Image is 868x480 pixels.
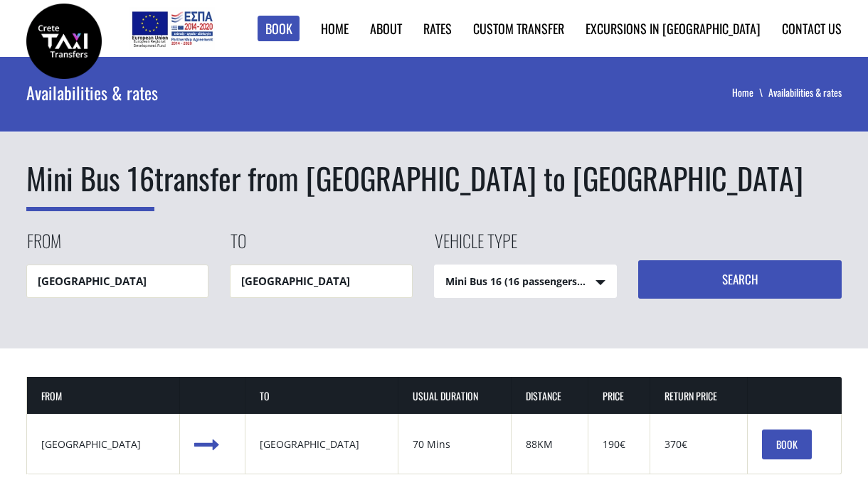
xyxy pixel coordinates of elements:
div: [GEOGRAPHIC_DATA] [41,437,166,452]
input: Pickup location [26,265,209,298]
span: Mini Bus 16 [26,156,154,211]
a: BOOK [762,430,812,459]
a: Rates [423,19,452,38]
a: About [370,19,402,38]
div: 190€ [603,437,635,452]
th: RETURN PRICE [650,377,748,415]
input: Drop-off location [230,265,413,298]
li: Availabilities & rates [768,85,842,100]
img: Crete Taxi Transfers | Taxi transfer from Rethymnon city to Heraklion airport | Crete Taxi Transfers [26,4,102,79]
th: FROM [27,377,181,415]
div: Availabilities & rates [26,57,472,128]
a: Home [321,19,349,38]
a: Excursions in [GEOGRAPHIC_DATA] [586,19,761,38]
div: [GEOGRAPHIC_DATA] [260,437,384,452]
label: To [230,228,246,265]
div: 370€ [665,437,733,452]
img: e-bannersEUERDF180X90.jpg [129,7,214,50]
a: Home [732,85,768,100]
div: 88KM [526,437,573,452]
label: Vehicle type [434,228,517,265]
a: Book [258,16,300,42]
span: Mini Bus 16 (16 passengers) Mercedes Sprinter [435,265,616,299]
th: PRICE [588,377,650,415]
a: Custom Transfer [473,19,564,38]
h1: transfer from [GEOGRAPHIC_DATA] to [GEOGRAPHIC_DATA] [26,157,842,200]
label: From [26,228,61,265]
div: 70 Mins [413,437,496,452]
a: Contact us [782,19,842,38]
th: TO [245,377,399,415]
th: DISTANCE [512,377,588,415]
th: USUAL DURATION [398,377,511,415]
button: Search [638,260,842,299]
a: Crete Taxi Transfers | Taxi transfer from Rethymnon city to Heraklion airport | Crete Taxi Transfers [26,32,102,47]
